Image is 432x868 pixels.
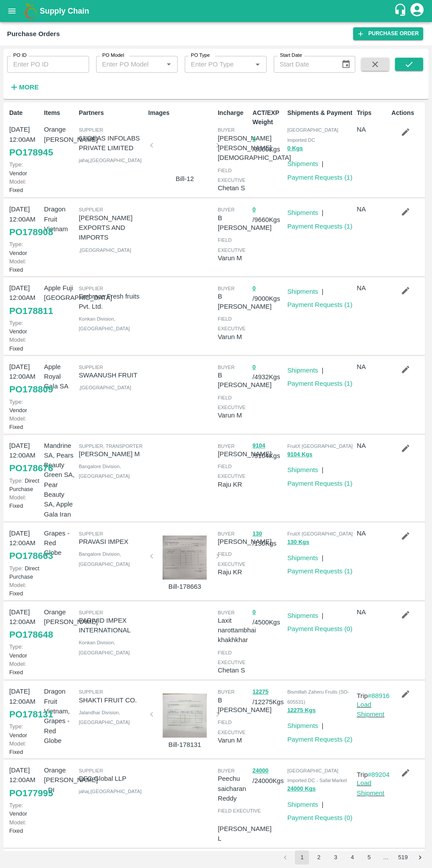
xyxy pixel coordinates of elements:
[318,462,324,475] div: |
[287,480,353,487] a: Payment Requests (1)
[40,7,89,15] b: Supply Chain
[9,258,26,265] span: Model:
[287,380,353,387] a: Payment Requests (1)
[287,443,353,449] span: FruitX [GEOGRAPHIC_DATA]
[9,785,53,801] a: PO177995
[252,59,263,70] button: Open
[9,582,26,588] span: Model:
[79,133,145,153] p: 63IDEAS INFOLABS PRIVATE LIMITED
[44,441,75,519] p: Mandrine SA, Pears Beauty Green SA, Pear Beauty SA, Apple Gala Iran
[9,643,41,659] p: Vendor
[218,443,235,449] span: buyer
[218,824,272,844] p: [PERSON_NAME] L
[9,240,41,257] p: Vendor
[277,850,428,864] nav: pagination navigation
[287,689,349,704] span: Bismillah Zaheru Fruits (SO-605531)
[79,247,131,253] span: , [GEOGRAPHIC_DATA]
[9,224,53,240] a: PO178908
[357,701,384,718] a: Load Shipment
[9,415,26,422] span: Model:
[253,134,256,144] button: 0
[253,134,284,154] p: / 3000 Kgs
[368,771,390,778] a: #89204
[9,818,41,835] p: Fixed
[9,381,53,397] a: PO178809
[287,814,353,821] a: Payment Requests (0)
[218,292,272,311] p: B [PERSON_NAME]
[79,127,103,133] span: Supplier
[40,5,394,17] a: Supply Chain
[253,283,284,303] p: / 9000 Kgs
[9,643,23,650] span: Type:
[394,3,409,19] div: customer-support
[218,531,235,536] span: buyer
[9,414,41,431] p: Fixed
[7,80,41,95] button: More
[44,687,75,746] p: Dragon Fruit Vietnam, Grapes - Red Globe
[187,59,250,70] input: Enter PO Type
[409,2,425,20] div: account of current user
[287,223,353,230] a: Payment Requests (1)
[218,735,249,745] p: Varun M
[345,850,359,864] button: Go to page 4
[9,257,41,274] p: Fixed
[79,443,143,449] span: Supplier, Transporter
[218,768,235,773] span: buyer
[287,612,318,619] a: Shipments
[318,796,324,809] div: |
[9,564,41,581] p: Direct Purchase
[44,362,75,392] p: Apple Royal Gala SA
[318,607,324,621] div: |
[79,286,103,291] span: Supplier
[9,303,53,319] a: PO178811
[318,550,324,563] div: |
[191,52,210,59] label: PO Type
[9,661,26,667] span: Model:
[218,183,249,193] p: Chetan S
[9,320,23,326] span: Type:
[357,362,388,372] p: NA
[9,581,41,598] p: Fixed
[357,441,388,451] p: NA
[155,582,214,591] p: Bill-178663
[218,237,246,252] span: field executive
[9,706,53,722] a: PO178131
[318,155,324,169] div: |
[357,528,388,538] p: NA
[218,774,249,803] p: Peechu saicharan Reddy
[79,531,103,536] span: Supplier
[253,205,256,215] button: 0
[218,316,246,331] span: field executive
[9,565,23,572] span: Type:
[274,56,334,73] input: Start Date
[287,466,318,473] a: Shipments
[79,292,145,311] p: Embrace Fresh fruits Pvt. Ltd.
[163,59,175,70] button: Open
[79,640,130,655] span: Konkan Division , [GEOGRAPHIC_DATA]
[253,441,284,461] p: / 9104 Kgs
[395,850,410,864] button: Go to page 519
[44,108,75,118] p: Items
[9,802,23,809] span: Type:
[287,450,313,460] button: 9104 Kgs
[148,108,214,118] p: Images
[9,494,26,501] span: Model:
[218,332,249,342] p: Varun M
[9,398,41,414] p: Vendor
[287,554,318,561] a: Shipments
[79,610,103,615] span: Supplier
[218,108,249,118] p: Incharge
[9,722,41,739] p: Vendor
[295,850,309,864] button: page 1
[13,52,26,59] label: PO ID
[218,143,291,163] p: [PERSON_NAME][DEMOGRAPHIC_DATA]
[218,464,246,479] span: field executive
[253,362,284,382] p: / 4932 Kgs
[79,551,130,566] span: Bangalore Division , [GEOGRAPHIC_DATA]
[287,784,316,794] button: 24000 Kgs
[218,610,235,615] span: buyer
[318,283,324,296] div: |
[102,52,124,59] label: PO Model
[218,808,261,813] span: field executive
[44,204,75,234] p: Dragon Fruit Vietnam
